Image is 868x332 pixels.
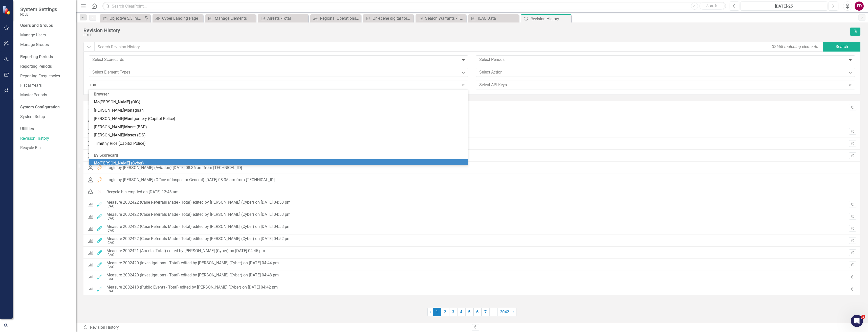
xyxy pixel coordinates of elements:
span: System Settings [20,6,57,12]
span: Mo [94,161,100,165]
small: FDLE [20,12,57,16]
a: Manage Groups [20,42,71,48]
span: Mo [124,108,130,113]
a: Recycle Bin [20,145,71,151]
a: 7 [482,308,490,316]
img: ClearPoint Strategy [3,6,11,14]
span: [PERSON_NAME] ses (EIS) [94,133,146,137]
span: Ti thy Rice (Capitol Police) [94,141,146,146]
span: Search [706,4,717,8]
div: ICAC [106,265,279,269]
a: Reporting Frequencies [20,73,71,79]
span: [PERSON_NAME] ore (BSP) [94,125,147,129]
div: [DATE]-25 [742,3,826,9]
a: On-scene digital forensic examinations - Total [364,15,412,21]
a: Search Warrants - Total [417,15,465,21]
a: Reporting Periods [20,64,71,69]
span: Mo [124,125,130,129]
a: Cyber Landing Page [154,15,202,21]
div: ICAC Data [478,15,517,21]
div: Regional Operations Center Default [320,15,360,21]
div: Arrests -Total [267,15,307,21]
a: Arrests -Total [259,15,307,21]
div: Users and Groups [20,23,71,29]
input: Search Revision History... [94,42,823,52]
span: Mo [124,133,130,137]
input: Search ClearPoint... [102,2,726,11]
button: ED [855,2,864,11]
a: 3 [449,308,457,316]
span: mo [97,141,103,146]
a: Revision History [20,136,71,141]
div: Manage Elements [215,15,254,21]
a: 6 [473,308,482,316]
div: Revision History [530,16,570,22]
a: 2 [441,308,449,316]
div: Measure 2002422 (Case Referrals Made - Total) edited by [PERSON_NAME] (Cyber) on [DATE] 04:53 pm [106,200,291,205]
div: Cyber Landing Page [162,15,202,21]
div: Measure 2002418 (Public Events - Total) edited by [PERSON_NAME] (Cyber) on [DATE] 04:42 pm [106,285,278,290]
div: ICAC [106,253,265,257]
span: ‹ [430,310,431,314]
span: [PERSON_NAME] (OIG) [94,100,140,104]
div: ICAC [106,229,291,232]
a: Manage Users [20,32,71,38]
div: Search Warrants - Total [425,15,465,21]
a: System Setup [20,114,71,120]
span: Mo [94,100,100,104]
a: 5 [465,308,473,316]
div: 32668 matching elements [771,43,819,51]
a: Manage Elements [206,15,254,21]
div: Measure 2002421 (Arrests -Total) edited by [PERSON_NAME] (Cyber) on [DATE] 04:45 pm [106,249,265,253]
a: Regional Operations Center Default [312,15,360,21]
span: [PERSON_NAME] (Cyber) [94,161,144,165]
div: Login by [PERSON_NAME] (Office of Inspector General) [DATE] 08:35 am from [TECHNICAL_ID] [106,178,275,182]
div: ICAC [106,277,279,281]
a: 4 [457,308,465,316]
span: Mo [124,116,130,121]
div: System Configuration [20,104,71,110]
span: 1 [861,315,865,319]
div: Objective 5.3 Improve forensic member engagement and morale. [110,15,143,21]
div: Login by [PERSON_NAME] (Aviation) [DATE] 08:36 am from [TECHNICAL_ID] [106,165,242,170]
div: On-scene digital forensic examinations - Total [373,15,412,21]
a: 2042 [498,308,511,316]
a: ICAC Data [469,15,517,21]
div: By Scorecard [89,152,468,159]
div: ICAC [106,289,278,293]
div: Utilities [20,126,71,132]
div: ICAC [106,217,291,220]
div: Recycle bin emptied on [DATE] 12:43 am [106,190,179,194]
div: ICAC [106,241,291,245]
div: FDLE [83,33,848,37]
div: Revision History [83,28,848,33]
span: [PERSON_NAME] ntgomery (Capitol Police) [94,116,175,121]
div: Measure 2002422 (Case Referrals Made - Total) edited by [PERSON_NAME] (Cyber) on [DATE] 04:53 pm [106,224,291,229]
span: [PERSON_NAME] naghan [94,108,144,113]
button: [DATE]-25 [741,2,827,11]
iframe: Intercom live chat [851,315,863,327]
div: Measure 2002422 (Case Referrals Made - Total) edited by [PERSON_NAME] (Cyber) on [DATE] 04:53 pm [106,212,291,217]
button: Search [823,42,861,52]
a: Master Periods [20,92,71,98]
div: Revision History [83,325,468,330]
a: Fiscal Years [20,83,71,88]
div: Measure 2002420 (Investigations - Total) edited by [PERSON_NAME] (Cyber) on [DATE] 04:43 pm [106,273,279,277]
span: 1 [433,308,441,316]
div: Measure 2002420 (Investigations - Total) edited by [PERSON_NAME] (Cyber) on [DATE] 04:44 pm [106,261,279,265]
div: ICAC [106,204,291,208]
div: Reporting Periods [20,54,71,60]
span: › [513,310,514,314]
a: Objective 5.3 Improve forensic member engagement and morale. [101,15,143,21]
button: Search [699,3,725,10]
div: Measure 2002422 (Case Referrals Made - Total) edited by [PERSON_NAME] (Cyber) on [DATE] 04:52 pm [106,236,291,241]
div: Browser [89,91,468,98]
